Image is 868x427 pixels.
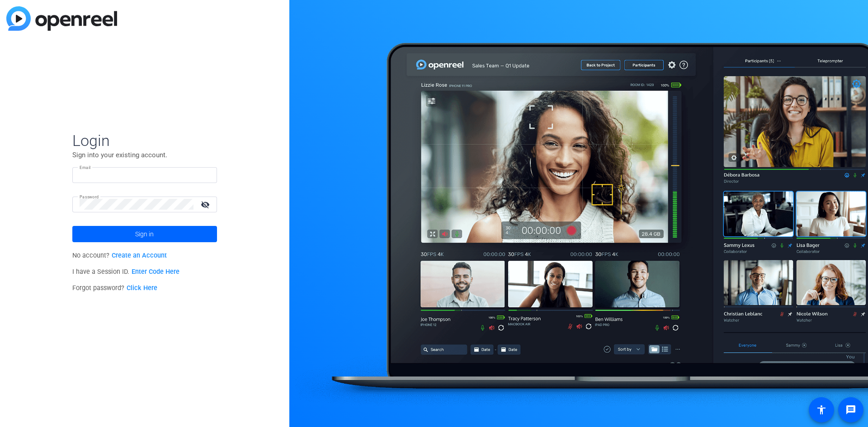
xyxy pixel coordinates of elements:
[72,284,157,292] span: Forgot password?
[132,268,179,276] a: Enter Code Here
[112,252,167,259] a: Create an Account
[6,6,117,31] img: blue-gradient.svg
[127,284,157,292] a: Click Here
[80,194,99,199] mat-label: Password
[72,252,167,259] span: No account?
[72,131,217,150] span: Login
[135,223,154,245] span: Sign in
[72,268,179,276] span: I have a Session ID.
[80,165,91,170] mat-label: Email
[195,198,217,211] mat-icon: visibility_off
[72,150,217,160] p: Sign into your existing account.
[80,169,210,180] input: Enter Email Address
[72,226,217,242] button: Sign in
[845,404,856,415] mat-icon: message
[816,404,827,415] mat-icon: accessibility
